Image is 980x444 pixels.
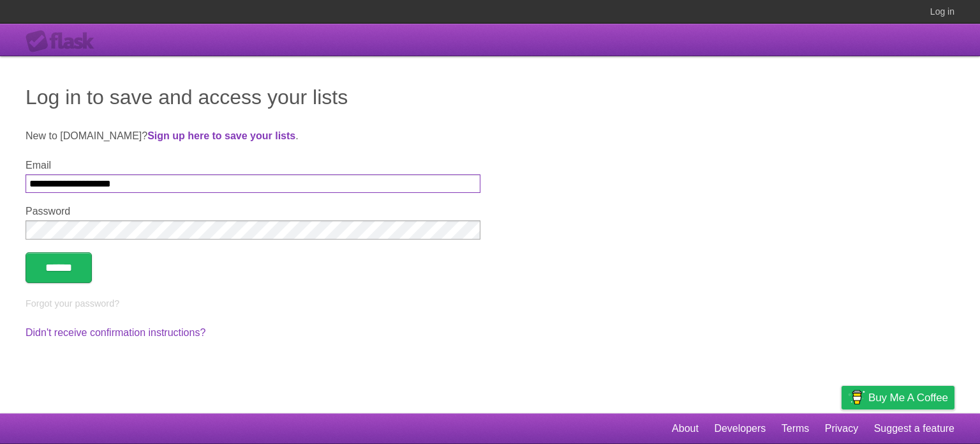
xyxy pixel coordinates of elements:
[672,417,699,441] a: About
[26,30,102,53] div: Flask
[848,387,865,408] img: Buy me a coffee
[842,386,954,410] a: Buy me a coffee
[26,160,480,171] label: Email
[868,387,948,409] span: Buy me a coffee
[874,417,954,441] a: Suggest a feature
[26,298,119,309] a: Forgot your password?
[26,206,480,217] label: Password
[714,417,766,441] a: Developers
[782,417,810,441] a: Terms
[26,327,205,338] a: Didn't receive confirmation instructions?
[26,128,954,144] p: New to [DOMAIN_NAME]? .
[147,130,295,141] a: Sign up here to save your lists
[26,82,954,112] h1: Log in to save and access your lists
[825,417,858,441] a: Privacy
